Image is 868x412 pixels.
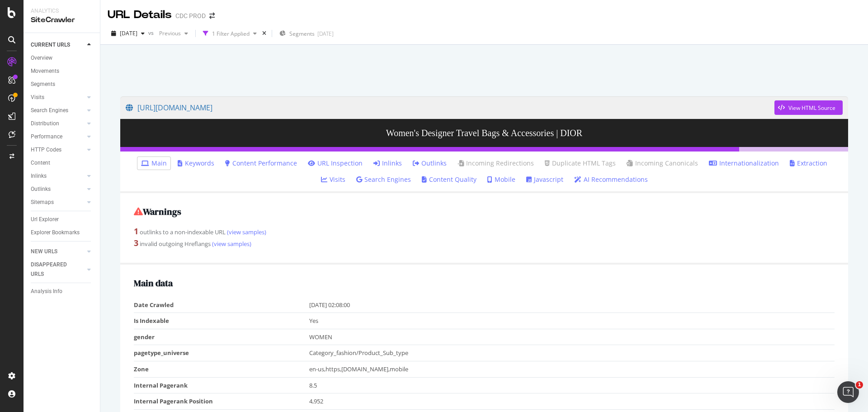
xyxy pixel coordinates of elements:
[31,53,94,63] a: Overview
[31,158,94,168] a: Content
[31,198,85,207] a: Sitemaps
[31,53,52,63] div: Overview
[31,132,62,142] div: Performance
[225,159,297,168] a: Content Performance
[31,106,68,115] div: Search Engines
[108,7,172,23] div: URL Details
[309,361,835,377] td: en-us,https,[DOMAIN_NAME],mobile
[317,30,334,38] div: [DATE]
[31,260,76,279] div: DISAPPEARED URLS
[31,119,59,128] div: Distribution
[134,237,835,249] div: invalid outgoing Hreflangs
[31,287,94,296] a: Analysis Info
[120,119,848,147] h3: Women's Designer Travel Bags & Accessories | DIOR
[31,215,94,224] a: Url Explorer
[289,30,315,38] span: Segments
[31,228,94,237] a: Explorer Bookmarks
[178,159,214,168] a: Keywords
[526,175,563,184] a: Javascript
[308,159,363,168] a: URL Inspection
[31,171,47,181] div: Inlinks
[260,29,268,38] div: times
[276,26,337,41] button: Segments[DATE]
[31,171,85,181] a: Inlinks
[134,207,835,217] h2: Warnings
[120,29,137,37] span: 2025 Sep. 26th
[134,278,835,288] h2: Main data
[209,13,215,19] div: arrow-right-arrow-left
[141,159,167,168] a: Main
[309,313,835,329] td: Yes
[134,329,309,345] td: gender
[31,93,85,102] a: Visits
[156,26,192,41] button: Previous
[790,159,827,168] a: Extraction
[175,11,206,20] div: CDC PROD
[321,175,345,184] a: Visits
[31,145,85,155] a: HTTP Codes
[309,377,835,393] td: 8.5
[627,159,698,168] a: Incoming Canonicals
[356,175,411,184] a: Search Engines
[226,228,266,236] a: (view samples)
[31,66,94,76] a: Movements
[309,329,835,345] td: WOMEN
[31,15,93,25] div: SiteCrawler
[31,145,61,155] div: HTTP Codes
[422,175,476,184] a: Content Quality
[31,198,54,207] div: Sitemaps
[134,313,309,329] td: Is Indexable
[31,247,57,256] div: NEW URLS
[309,297,835,313] td: [DATE] 02:08:00
[108,26,148,41] button: [DATE]
[31,185,51,194] div: Outlinks
[31,80,94,89] a: Segments
[156,29,181,37] span: Previous
[134,237,138,248] strong: 3
[31,80,55,89] div: Segments
[31,247,85,256] a: NEW URLS
[545,159,616,168] a: Duplicate HTML Tags
[134,377,309,393] td: Internal Pagerank
[373,159,402,168] a: Inlinks
[31,132,85,142] a: Performance
[309,393,835,410] td: 4,952
[31,228,80,237] div: Explorer Bookmarks
[709,159,779,168] a: Internationalization
[212,30,250,38] div: 1 Filter Applied
[134,345,309,361] td: pagetype_universe
[31,185,85,194] a: Outlinks
[574,175,648,184] a: AI Recommendations
[487,175,515,184] a: Mobile
[458,159,534,168] a: Incoming Redirections
[134,393,309,410] td: Internal Pagerank Position
[31,106,85,115] a: Search Engines
[134,361,309,377] td: Zone
[774,100,843,115] button: View HTML Source
[199,26,260,41] button: 1 Filter Applied
[31,119,85,128] a: Distribution
[31,158,50,168] div: Content
[148,29,156,37] span: vs
[309,345,835,361] td: Category_fashion/Product_Sub_type
[31,93,44,102] div: Visits
[788,104,835,112] div: View HTML Source
[211,240,251,248] a: (view samples)
[134,297,309,313] td: Date Crawled
[31,215,59,224] div: Url Explorer
[31,7,93,15] div: Analytics
[134,226,835,237] div: outlinks to a non-indexable URL
[134,226,138,237] strong: 1
[31,40,85,50] a: CURRENT URLS
[837,381,859,403] iframe: Intercom live chat
[31,287,62,296] div: Analysis Info
[856,381,863,388] span: 1
[31,40,70,50] div: CURRENT URLS
[31,260,85,279] a: DISAPPEARED URLS
[31,66,59,76] div: Movements
[413,159,447,168] a: Outlinks
[126,96,774,119] a: [URL][DOMAIN_NAME]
